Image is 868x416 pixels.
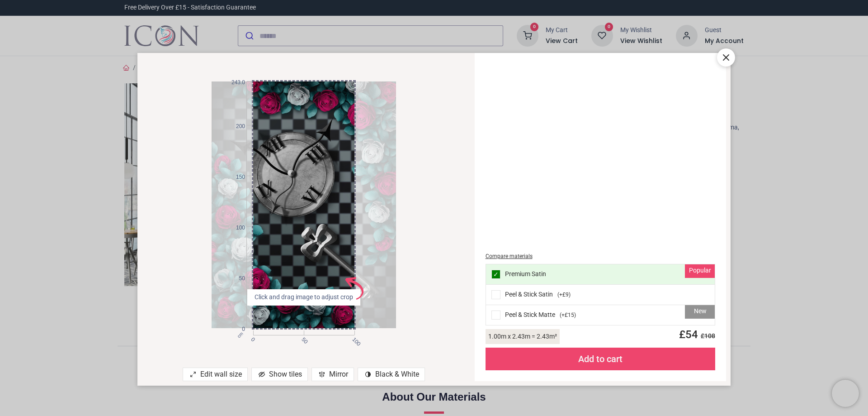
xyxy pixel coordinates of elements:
span: cm [236,331,244,339]
div: Popular [685,264,715,278]
span: £ 108 [698,332,715,339]
span: 243.0 [228,79,245,86]
span: 0 [249,336,255,342]
span: £ 54 [674,328,715,341]
div: Add to cart [486,348,715,370]
div: Mirror [311,368,354,381]
span: 100 [228,224,245,232]
span: 200 [228,123,245,130]
div: 1.00 m x 2.43 m = 2.43 m² [486,329,560,344]
div: Show tiles [251,368,308,381]
div: Black & White [358,368,425,381]
div: Compare materials [486,253,715,260]
span: 50 [228,275,245,282]
div: Edit wall size [183,368,248,381]
div: New [685,305,715,319]
span: ( +£15 ) [560,311,576,319]
span: ✓ [493,271,499,277]
div: Peel & Stick Satin [486,285,715,305]
span: 150 [228,173,245,181]
span: Click and drag image to adjust crop [251,293,357,302]
div: Premium Satin [486,264,715,285]
span: 50 [300,336,306,342]
span: 0 [228,325,245,333]
span: 100 [350,336,356,342]
iframe: Brevo live chat [832,380,859,407]
div: Peel & Stick Matte [486,305,715,325]
span: ( +£9 ) [557,291,571,299]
